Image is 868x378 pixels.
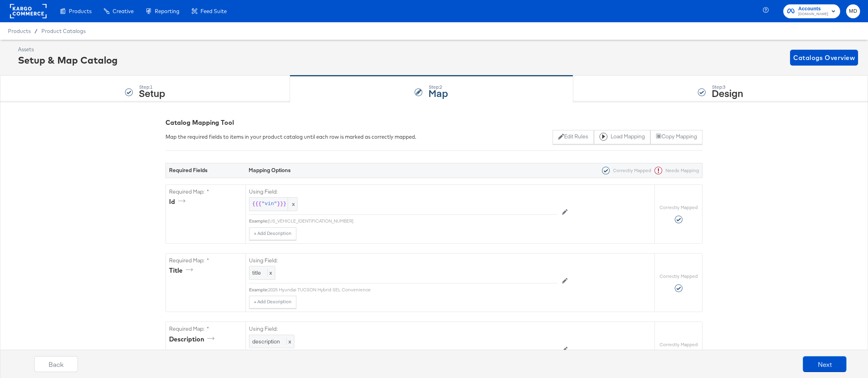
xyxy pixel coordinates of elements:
div: Step: 1 [139,84,165,90]
label: Required Map: * [169,188,242,196]
span: Creative [113,8,134,14]
span: x [288,198,297,211]
span: Feed Suite [200,8,227,14]
div: [US_VEHICLE_IDENTIFICATION_NUMBER] [268,218,557,224]
strong: Design [712,86,743,99]
div: Setup & Map Catalog [18,53,118,67]
button: + Add Description [249,296,296,308]
button: Next [803,356,847,372]
span: Accounts [798,5,828,13]
span: description [252,338,280,345]
div: description [169,335,217,344]
label: Correctly Mapped [660,341,698,348]
div: Example: [249,218,268,224]
button: Copy Mapping [650,130,703,144]
button: Edit Rules [553,130,594,144]
div: Example: [249,287,268,293]
span: x [267,269,272,276]
div: Assets [18,46,118,53]
span: title [252,269,261,276]
span: x [286,338,291,345]
div: Step: 2 [428,84,448,90]
span: "vin" [261,200,277,208]
button: + Add Description [249,227,296,240]
label: Required Map: * [169,325,242,333]
span: [DOMAIN_NAME] [798,11,828,17]
label: Required Map: * [169,257,242,264]
label: Correctly Mapped [660,204,698,211]
strong: Mapping Options [249,167,291,174]
div: Correctly Mapped [599,167,651,174]
button: Accounts[DOMAIN_NAME] [783,4,840,18]
div: Step: 3 [712,84,743,90]
button: Catalogs Overview [790,50,858,66]
button: MD [846,4,860,18]
span: Products [69,8,91,14]
span: Reporting [155,8,179,14]
label: Using Field: [249,325,557,333]
span: {{{ [252,200,261,208]
div: Map the required fields to items in your product catalog until each row is marked as correctly ma... [165,133,416,141]
div: Needs Mapping [651,167,699,174]
span: MD [849,7,857,16]
span: / [31,28,41,34]
button: Load Mapping [594,130,650,144]
span: }}} [277,200,286,208]
strong: Required Fields [169,167,208,174]
label: Using Field: [249,188,557,196]
label: Using Field: [249,257,557,264]
strong: Setup [139,86,165,99]
label: Correctly Mapped [660,273,698,279]
div: 2025 Hyundai TUCSON Hybrid SEL Convenience [268,287,557,293]
a: Product Catalogs [41,28,86,34]
button: Back [34,356,78,372]
div: title [169,266,196,275]
strong: Map [428,86,448,99]
div: Catalog Mapping Tool [165,118,703,127]
div: id [169,197,188,206]
span: Catalogs Overview [793,52,855,63]
span: Products [8,28,31,34]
